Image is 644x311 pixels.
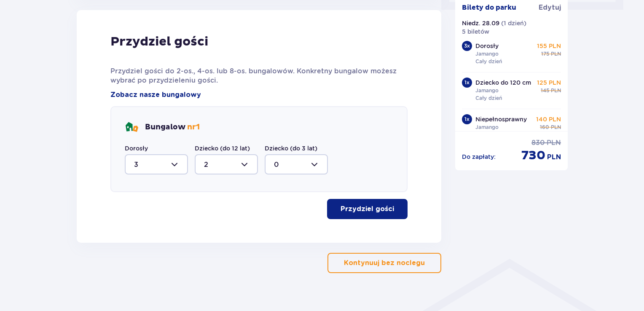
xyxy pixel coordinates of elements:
[475,58,502,65] p: Cały dzień
[462,27,489,36] p: 5 biletów
[462,19,499,27] p: Niedz. 28.09
[531,138,545,147] p: 830
[187,122,200,132] span: nr 1
[327,199,408,219] button: Przydziel gości
[551,87,561,94] p: PLN
[145,122,200,132] p: Bungalow
[110,67,408,85] p: Przydziel gości do 2-os., 4-os. lub 8-os. bungalowów. Konkretny bungalow możesz wybrać po przydzi...
[110,34,208,50] p: Przydziel gości
[475,115,527,123] p: Niepełnosprawny
[475,42,499,50] p: Dorosły
[537,78,561,87] p: 125 PLN
[537,42,561,50] p: 155 PLN
[540,123,549,131] p: 160
[541,87,549,94] p: 145
[265,144,317,153] label: Dziecko (do 3 lat)
[475,87,499,94] p: Jamango
[547,153,561,162] p: PLN
[551,50,561,58] p: PLN
[536,115,561,123] p: 140 PLN
[110,90,201,99] a: Zobacz nasze bungalowy
[475,123,499,131] p: Jamango
[462,78,472,88] div: 1 x
[551,123,561,131] p: PLN
[341,204,394,214] p: Przydziel gości
[327,253,441,273] button: Kontynuuj bez noclegu
[462,3,516,12] p: Bilety do parku
[462,41,472,51] div: 3 x
[125,144,148,153] label: Dorosły
[541,50,549,58] p: 175
[547,138,561,147] p: PLN
[475,78,531,87] p: Dziecko do 120 cm
[475,94,502,102] p: Cały dzień
[475,50,499,58] p: Jamango
[344,258,425,268] p: Kontynuuj bez noclegu
[501,19,526,27] p: ( 1 dzień )
[539,3,561,12] a: Edytuj
[125,121,138,134] img: bungalows Icon
[462,153,496,161] p: Do zapłaty :
[195,144,250,153] label: Dziecko (do 12 lat)
[521,147,545,164] p: 730
[462,114,472,124] div: 1 x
